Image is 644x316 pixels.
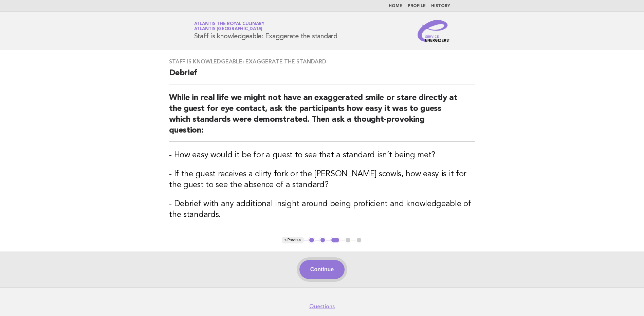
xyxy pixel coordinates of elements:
h3: - How easy would it be for a guest to see that a standard isn’t being met? [169,150,475,161]
a: History [431,4,450,8]
a: Home [389,4,402,8]
span: Atlantis [GEOGRAPHIC_DATA] [194,27,263,32]
h3: Staff is knowledgeable: Exaggerate the standard [169,58,475,65]
button: 2 [319,237,326,243]
a: Profile [408,4,426,8]
a: Atlantis the Royal CulinaryAtlantis [GEOGRAPHIC_DATA] [194,22,264,31]
button: < Previous [282,237,304,243]
h2: While in real life we might not have an exaggerated smile or stare directly at the guest for eye ... [169,93,475,142]
button: 3 [330,237,340,243]
h2: Debrief [169,68,475,84]
button: 1 [308,237,315,243]
h3: - Debrief with any additional insight around being proficient and knowledgeable of the standards. [169,199,475,220]
h3: - If the guest receives a dirty fork or the [PERSON_NAME] scowls, how easy is it for the guest to... [169,169,475,191]
a: Questions [309,303,335,310]
img: Service Energizers [418,20,450,42]
h1: Staff is knowledgeable: Exaggerate the standard [194,22,337,40]
button: Continue [299,260,345,279]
